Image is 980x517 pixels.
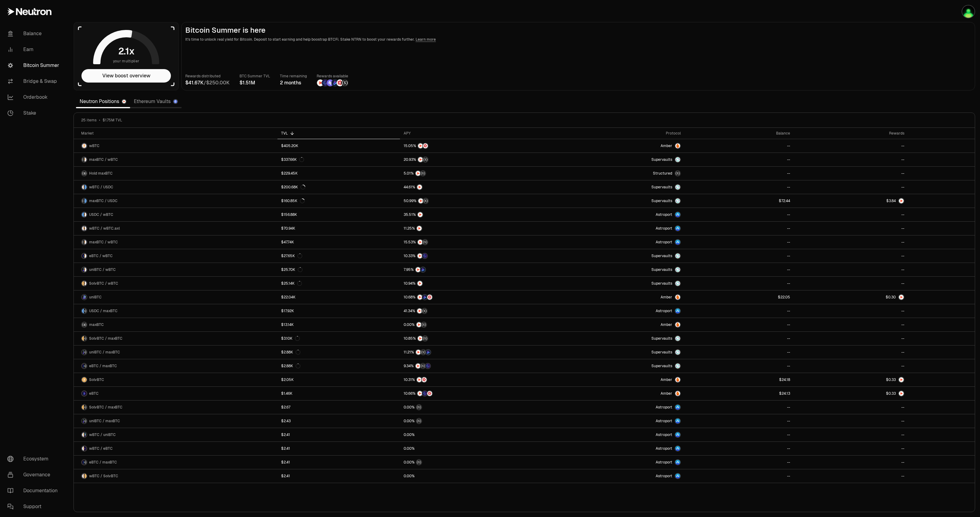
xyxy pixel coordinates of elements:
a: NTRNMars Fragments [400,373,541,386]
a: -- [684,263,794,276]
span: maxBTC [89,322,104,327]
a: AmberAmber [541,318,684,331]
a: $70.94K [277,222,400,235]
img: Bedrock Diamonds [332,79,338,86]
img: uniBTC Logo [82,267,84,272]
img: NTRN [418,212,423,217]
a: -- [684,222,794,235]
a: NTRNBedrock Diamonds [400,263,541,276]
span: Astroport [656,308,672,313]
img: Structured Points [423,336,428,341]
img: Amber [675,391,680,396]
a: SupervaultsSupervaults [541,180,684,194]
a: -- [684,235,794,249]
img: Supervaults [675,198,680,203]
img: EtherFi Points [422,391,427,396]
img: Solv Points [327,79,334,86]
a: -- [794,332,908,345]
a: StructuredmaxBTC [541,167,684,180]
a: SupervaultsSupervaults [541,345,684,359]
img: NTRN [416,350,421,355]
a: $17.92K [277,304,400,318]
a: SupervaultsSupervaults [541,263,684,276]
img: wBTC Logo [82,143,87,148]
a: $27.65K [277,249,400,263]
img: Bedrock Diamonds [420,267,425,272]
a: -- [794,249,908,263]
a: AmberAmber [541,373,684,386]
a: NTRNStructured Points [400,194,541,208]
a: SolvBTC LogomaxBTC LogoSolvBTC / maxBTC [74,332,277,345]
img: Structured Points [341,79,348,86]
a: AmberAmber [541,387,684,400]
img: NTRN [416,364,420,368]
img: NTRN [417,253,422,258]
button: NTRNStructured Points [404,157,538,163]
a: $2.88K [277,345,400,359]
div: $160.85K [281,198,305,203]
img: SolvBTC Logo [82,377,87,382]
div: $2.88K [281,350,300,355]
a: wBTC LogowBTC [74,139,277,153]
div: $13.14K [281,322,294,327]
a: $405.20K [277,139,400,153]
a: -- [684,167,794,180]
a: NTRNStructured Points [400,304,541,318]
span: Structured [653,171,672,176]
div: $3.10K [281,336,300,341]
img: maxBTC Logo [82,198,84,203]
a: maxBTC LogoHold maxBTC [74,167,277,180]
img: maxBTC Logo [85,308,87,313]
img: Mars Fragments [427,295,432,300]
img: NTRN [418,198,423,203]
div: $1.46K [281,391,292,396]
span: $1.75M TVL [103,118,122,123]
a: -- [794,345,908,359]
img: maxBTC Logo [82,322,87,327]
img: Amber [675,143,680,148]
img: Mars Fragments [423,143,428,148]
a: $25.14K [277,277,400,290]
a: -- [794,153,908,166]
a: -- [684,345,794,359]
button: NTRN [404,184,538,190]
img: NTRN [418,143,423,148]
a: -- [684,359,794,373]
img: EtherFi Points [422,253,427,258]
img: wBTC Logo [85,212,87,217]
span: Astroport [656,226,672,231]
img: NTRN [417,281,422,286]
img: Ethereum Logo [174,100,177,103]
a: -- [794,139,908,153]
a: uniBTC LogowBTC LogouniBTC / wBTC [74,263,277,276]
img: NTRN Logo [899,377,904,382]
a: NTRN [400,277,541,290]
img: NTRN [416,267,420,272]
a: SupervaultsSupervaults [541,359,684,373]
a: eBTC LogoeBTC [74,387,277,400]
a: NTRNStructured PointsEtherFi Points [400,359,541,373]
img: wBTC Logo [85,267,87,272]
a: -- [794,277,908,290]
a: $2.67 [277,401,400,414]
a: -- [794,208,908,221]
a: -- [684,332,794,345]
img: Structured Points [420,364,425,368]
img: Structured Points [423,198,428,203]
a: $2.88K [277,359,400,373]
a: -- [684,304,794,318]
img: Structured Points [423,157,428,162]
span: uniBTC [89,295,102,300]
img: maxBTC Logo [82,157,84,162]
a: Astroport [541,208,684,221]
img: EtherFi Points [322,79,329,86]
a: Learn more [416,37,436,42]
a: maxBTC LogowBTC LogomaxBTC / wBTC [74,235,277,249]
img: NTRN [417,377,422,382]
a: NTRNMars Fragments [400,139,541,153]
a: $200.68K [277,180,400,194]
span: SolvBTC / wBTC [89,281,118,286]
img: maxBTC Logo [85,364,87,368]
button: NTRNStructured PointsEtherFi Points [404,363,538,369]
a: -- [684,277,794,290]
